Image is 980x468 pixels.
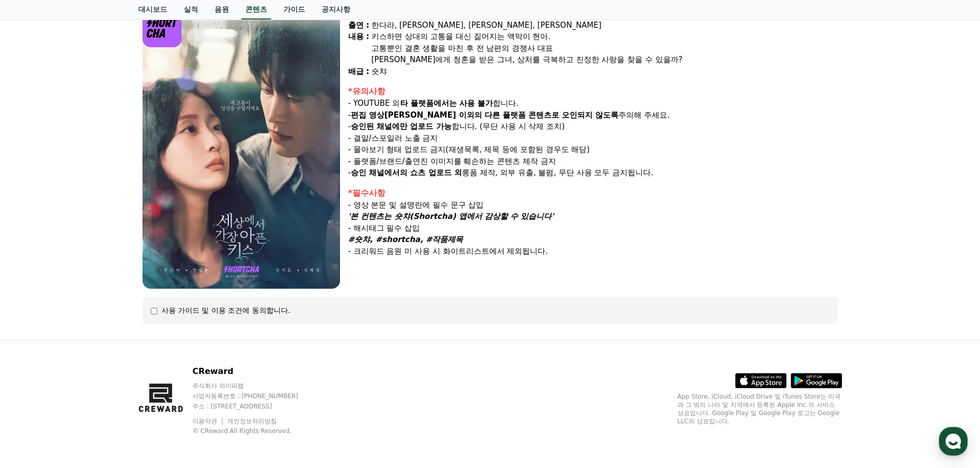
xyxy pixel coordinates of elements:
[348,31,369,66] div: 내용 :
[162,305,291,315] div: 사용 가이드 및 이용 조건에 동의합니다.
[32,341,39,349] span: 홈
[371,20,838,31] div: 한다라, [PERSON_NAME], [PERSON_NAME], [PERSON_NAME]
[192,427,318,435] p: © CReward All Rights Reserved.
[3,326,68,351] a: 홈
[348,144,838,156] p: - 몰아보기 형태 업로드 금지(재생목록, 제목 등에 포함된 경우도 해당)
[351,168,462,177] strong: 승인 채널에서의 쇼츠 업로드 외
[371,31,838,43] div: 키스하면 상대의 고통을 대신 짊어지는 액막이 현아.
[348,121,838,133] p: - 합니다. (무단 사용 시 삭제 조치)
[348,98,838,109] p: - YOUTUBE 외 합니다.
[142,8,182,47] img: logo
[371,54,838,66] div: [PERSON_NAME]에게 청혼을 받은 그녀, 상처를 극복하고 진정한 사랑을 찾을 수 있을까?
[192,392,318,400] p: 사업자등록번호 : [PHONE_NUMBER]
[192,365,318,378] p: CReward
[192,418,225,425] a: 이용약관
[348,156,838,167] p: - 플랫폼/브랜드/출연진 이미지를 훼손하는 콘텐츠 제작 금지
[133,326,198,351] a: 설정
[348,246,838,257] p: - 크리워드 음원 미 사용 시 화이트리스트에서 제외됩니다.
[94,342,106,350] span: 대화
[192,402,318,410] p: 주소 : [STREET_ADDRESS]
[142,8,340,289] img: video
[192,382,318,390] p: 주식회사 와이피랩
[348,212,554,221] em: '본 컨텐츠는 숏챠(Shortcha) 앱에서 감상할 수 있습니다'
[351,122,452,131] strong: 승인된 채널에만 업로드 가능
[159,341,171,349] span: 설정
[348,66,369,78] div: 배급 :
[348,133,838,144] p: - 결말/스포일러 노출 금지
[678,392,842,425] p: App Store, iCloud, iCloud Drive 및 iTunes Store는 미국과 그 밖의 나라 및 지역에서 등록된 Apple Inc.의 서비스 상표입니다. Goo...
[351,110,482,120] strong: 편집 영상[PERSON_NAME] 이외의
[348,20,369,31] div: 출연 :
[348,109,838,121] p: - 주의해 주세요.
[348,85,838,98] div: *유의사항
[348,187,838,199] div: *필수사항
[371,66,838,78] div: 숏챠
[227,418,277,425] a: 개인정보처리방침
[400,99,493,108] strong: 타 플랫폼에서는 사용 불가
[348,167,838,179] p: - 롱폼 제작, 외부 유출, 불펌, 무단 사용 모두 금지됩니다.
[348,199,838,211] p: - 영상 본문 및 설명란에 필수 문구 삽입
[348,222,838,234] p: - 해시태그 필수 삽입
[68,326,133,351] a: 대화
[371,43,838,54] div: 고통뿐인 결혼 생활을 마친 후 전 남편의 경쟁사 대표
[485,110,619,120] strong: 다른 플랫폼 콘텐츠로 오인되지 않도록
[348,235,464,244] em: #숏챠, #shortcha, #작품제목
